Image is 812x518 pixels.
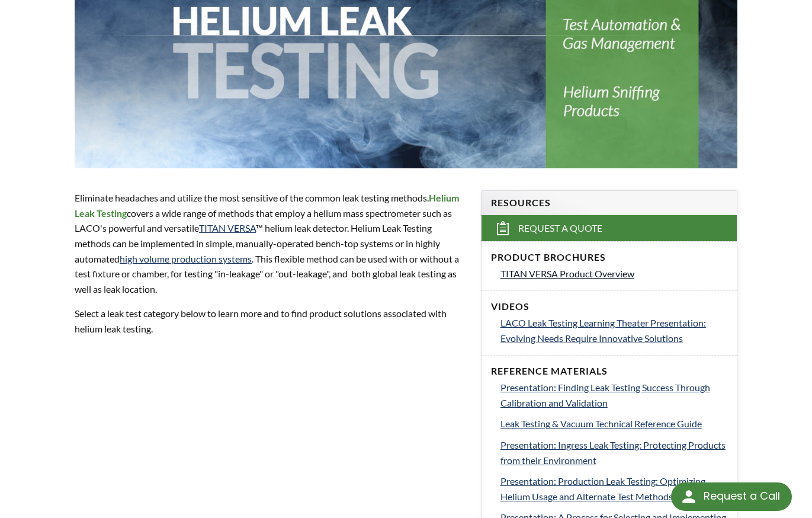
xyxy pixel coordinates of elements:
h4: Product Brochures [491,251,727,264]
img: round button [679,487,698,506]
a: Presentation: Ingress Leak Testing: Protecting Products from their Environment [500,437,727,468]
a: Presentation: Production Leak Testing: Optimizing Helium Usage and Alternate Test Methods [500,474,727,504]
span: Presentation: Ingress Leak Testing: Protecting Products from their Environment [500,439,726,466]
p: Select a leak test category below to learn more and to find product solutions associated with hel... [75,306,467,336]
a: TITAN VERSA Product Overview [500,266,727,282]
span: TITAN VERSA Product Overview [500,268,634,279]
a: Presentation: Finding Leak Testing Success Through Calibration and Validation [500,380,727,410]
div: Request a Call [671,482,792,511]
strong: Helium Leak Testing [75,192,459,219]
span: Presentation: Finding Leak Testing Success Through Calibration and Validation [500,382,710,408]
div: Request a Call [704,482,780,510]
a: LACO Leak Testing Learning Theater Presentation: Evolving Needs Require Innovative Solutions [500,315,727,346]
span: Leak Testing & Vacuum Technical Reference Guide [500,418,702,429]
span: Presentation: Production Leak Testing: Optimizing Helium Usage and Alternate Test Methods [500,475,705,502]
span: Request a Quote [518,222,602,235]
a: high volume production systems [120,253,252,264]
a: Leak Testing & Vacuum Technical Reference Guide [500,416,727,431]
a: TITAN VERSA [199,222,256,234]
p: Eliminate headaches and utilize the most sensitive of the common leak testing methods. covers a w... [75,190,467,296]
span: LACO Leak Testing Learning Theater Presentation: Evolving Needs Require Innovative Solutions [500,317,706,344]
h4: Videos [491,300,727,313]
a: Request a Quote [482,215,737,241]
h4: Reference Materials [491,365,727,378]
h4: Resources [491,197,727,209]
